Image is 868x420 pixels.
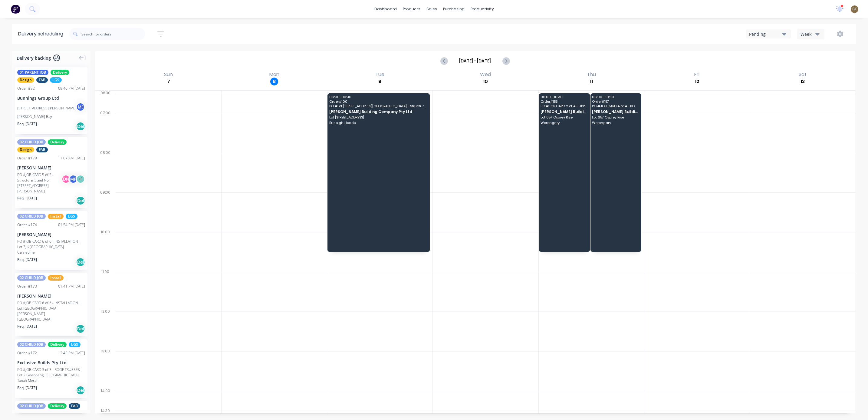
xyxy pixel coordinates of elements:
[541,104,587,108] span: PO # JOB CARD 2 of 4 - UPPER WALLS
[48,139,67,145] span: Delivery
[17,165,85,171] div: [PERSON_NAME]
[17,105,77,111] div: [STREET_ADDRESS][PERSON_NAME]
[58,155,85,161] div: 11:07 AM [DATE]
[17,317,85,322] div: [GEOGRAPHIC_DATA]
[692,72,701,78] div: Fri
[592,121,639,125] span: Worongary
[268,72,281,78] div: Mon
[17,284,37,289] div: Order # 173
[48,403,67,409] span: Delivery
[95,308,116,348] div: 12:00
[76,196,85,205] div: Del
[95,407,116,415] div: 14:30
[58,86,85,91] div: 09:46 PM [DATE]
[17,257,37,262] span: Req. [DATE]
[541,100,587,103] span: Order # 155
[440,5,468,14] div: purchasing
[799,78,807,85] div: 13
[69,175,78,184] div: M P
[17,275,46,281] span: 02 CHILD JOB
[468,5,497,14] div: productivity
[17,70,48,75] span: 01 PARENT JOB
[17,222,37,228] div: Order # 174
[36,77,48,83] span: FAB
[587,78,595,85] div: 11
[17,172,63,188] div: PO #JOB CARD 5 of 5 - Structural Steel No.[STREET_ADDRESS]
[423,5,440,14] div: sales
[76,386,85,395] div: Del
[95,268,116,308] div: 11:00
[376,78,384,85] div: 9
[165,78,173,85] div: 7
[329,104,427,108] span: PO # Lot [STREET_ADDRESS][GEOGRAPHIC_DATA] - Structural Steel Supply
[17,385,37,391] span: Req. [DATE]
[17,139,46,145] span: 02 CHILD JOB
[17,114,85,119] div: [PERSON_NAME] Bay
[17,121,37,127] span: Req. [DATE]
[592,95,639,99] span: 06:00 - 10:30
[76,102,85,112] div: M E
[541,115,587,119] span: Lot 657 Osprey Rise
[51,70,69,75] span: Delivery
[592,104,639,108] span: PO # JOB CARD 4 of 4 - ROOF TRUSSES
[329,100,427,103] span: Order # 100
[50,77,62,83] span: LGS
[329,121,427,125] span: Burleigh Heads
[61,175,71,184] div: D N
[17,231,85,238] div: [PERSON_NAME]
[693,78,701,85] div: 12
[801,31,818,37] div: Week
[17,378,85,383] div: Tanah Merah
[76,324,85,333] div: Del
[17,86,35,91] div: Order # 52
[373,72,386,78] div: Tue
[270,78,278,85] div: 8
[541,95,587,99] span: 06:00 - 10:30
[162,72,175,78] div: Sun
[478,72,493,78] div: Wed
[17,250,85,255] div: Carsledine
[17,188,85,194] div: [PERSON_NAME]
[482,78,489,85] div: 10
[58,350,85,356] div: 12:45 PM [DATE]
[58,284,85,289] div: 01:41 PM [DATE]
[17,195,37,201] span: Req. [DATE]
[76,258,85,267] div: Del
[48,275,64,281] span: Install
[95,228,116,268] div: 10:00
[17,77,34,83] span: Design
[329,115,427,119] span: Lot [STREET_ADDRESS]
[17,239,85,250] div: PO #JOB CARD 6 of 6 - INSTALLATION | Lot 3, #[GEOGRAPHIC_DATA]
[592,115,639,119] span: Lot 657 Osprey Rise
[592,110,639,114] span: [PERSON_NAME] Building Company Pty Ltd
[17,324,37,329] span: Req. [DATE]
[329,95,427,99] span: 06:00 - 10:30
[95,149,116,189] div: 08:00
[17,300,85,317] div: PO #JOB CARD 6 of 6 - INSTALLATION | Lot [GEOGRAPHIC_DATA][PERSON_NAME]
[48,214,64,219] span: Install
[17,342,46,347] span: 02 CHILD JOB
[12,24,69,44] div: Delivery scheduling
[69,342,81,347] span: LGS
[95,189,116,228] div: 09:00
[400,5,423,14] div: products
[592,100,639,103] span: Order # 157
[81,28,145,40] input: Search for orders
[58,222,85,228] div: 01:54 PM [DATE]
[17,367,85,378] div: PO #JOB CARD 3 of 3 - ROOF TRUSSES | Lot 2 Goenoeng [GEOGRAPHIC_DATA]
[76,122,85,131] div: Del
[76,175,85,184] div: + 1
[797,29,824,39] button: Week
[11,5,20,14] img: Factory
[69,403,80,409] span: FAB
[36,147,48,152] span: FAB
[48,342,67,347] span: Delivery
[95,348,116,387] div: 13:00
[95,109,116,149] div: 07:00
[17,147,34,152] span: Design
[95,89,116,109] div: 06:30
[329,110,427,114] span: [PERSON_NAME] Building Company Pty Ltd
[541,110,587,114] span: [PERSON_NAME] Building Company Pty Ltd
[66,214,77,219] span: LGS
[17,214,46,219] span: 02 CHILD JOB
